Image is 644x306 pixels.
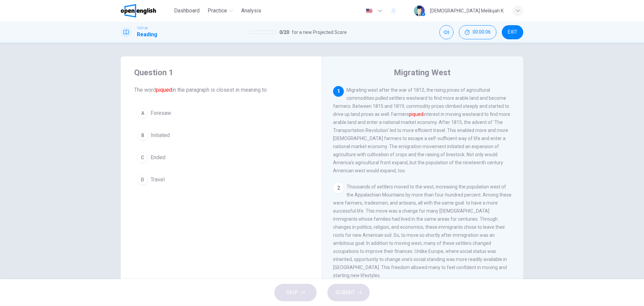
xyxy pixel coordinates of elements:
[137,174,148,185] div: D
[459,25,496,39] div: Hide
[333,86,344,97] div: 1
[134,149,309,166] button: CEnded
[333,183,344,193] div: 2
[151,176,165,184] span: Travel
[174,7,200,15] span: Dashboard
[292,28,347,36] span: for a new Projected Score
[171,5,202,17] button: Dashboard
[241,7,261,15] span: Analysis
[137,108,148,119] div: A
[137,26,148,31] span: TOEFL®
[459,25,496,39] button: 00:00:06
[137,31,157,39] h1: Reading
[238,5,264,17] button: Analysis
[473,30,491,35] span: 00:00:06
[508,30,518,35] span: EXIT
[134,67,309,78] h4: Question 1
[394,67,450,78] h4: Migrating West
[333,87,510,173] span: Migrating west after the war of 1812, the rising prices of agricultural commodities pulled settle...
[134,86,309,94] span: The word in the paragraph is closest in meaning to:
[151,109,171,117] span: Foresaw
[121,4,156,17] img: OpenEnglish logo
[409,112,423,117] font: piqued
[134,105,309,122] button: AForesaw
[134,171,309,188] button: DTravel
[156,87,172,93] font: piqued
[151,154,165,162] span: Ended
[208,7,227,15] span: Practice
[137,130,148,141] div: B
[430,7,504,15] div: [DEMOGRAPHIC_DATA] Melikşah K.
[414,5,425,16] img: Profile picture
[333,184,512,278] span: Thousands of settlers moved to the west, increasing the population west of the Appalachian Mounta...
[205,5,236,17] button: Practice
[439,25,453,39] div: Mute
[121,4,171,17] a: OpenEnglish logo
[279,28,289,36] span: 0 / 20
[151,131,170,139] span: Initiated
[365,8,373,13] img: en
[134,127,309,144] button: BInitiated
[137,152,148,163] div: C
[502,25,523,39] button: EXIT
